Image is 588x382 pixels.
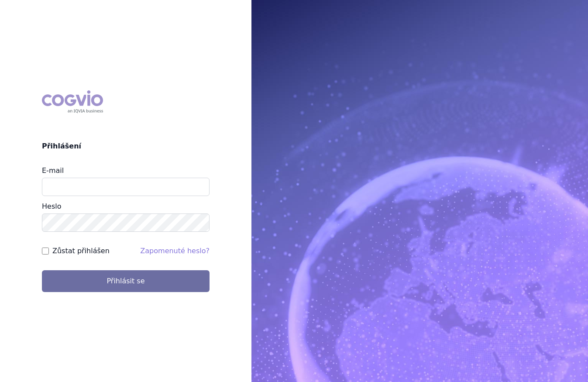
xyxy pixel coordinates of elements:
h2: Přihlášení [42,141,210,151]
label: Zůstat přihlášen [52,246,110,256]
button: Přihlásit se [42,270,210,292]
a: Zapomenuté heslo? [140,247,210,255]
label: E-mail [42,166,64,175]
div: COGVIO [42,90,103,113]
label: Heslo [42,202,61,210]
